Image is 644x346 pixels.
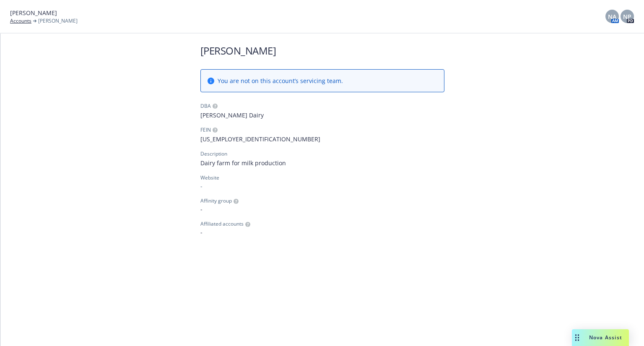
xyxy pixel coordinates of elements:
[200,205,444,213] span: -
[200,44,444,57] h1: [PERSON_NAME]
[572,329,582,346] div: Drag to move
[200,174,444,182] div: Website
[10,17,31,25] a: Accounts
[218,76,343,85] span: You are not on this account’s servicing team.
[200,220,244,228] span: Affiliated accounts
[200,182,444,190] div: -
[589,334,622,341] span: Nova Assist
[623,12,631,21] span: NP
[200,197,232,205] span: Affinity group
[608,12,616,21] span: NA
[200,159,444,167] span: Dairy farm for milk production
[10,8,57,17] span: [PERSON_NAME]
[38,17,78,25] span: [PERSON_NAME]
[200,102,211,110] div: DBA
[200,126,211,134] div: FEIN
[572,329,629,346] button: Nova Assist
[200,111,444,120] span: [PERSON_NAME] Dairy
[200,228,444,237] span: -
[200,135,444,143] span: [US_EMPLOYER_IDENTIFICATION_NUMBER]
[200,150,227,158] div: Description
